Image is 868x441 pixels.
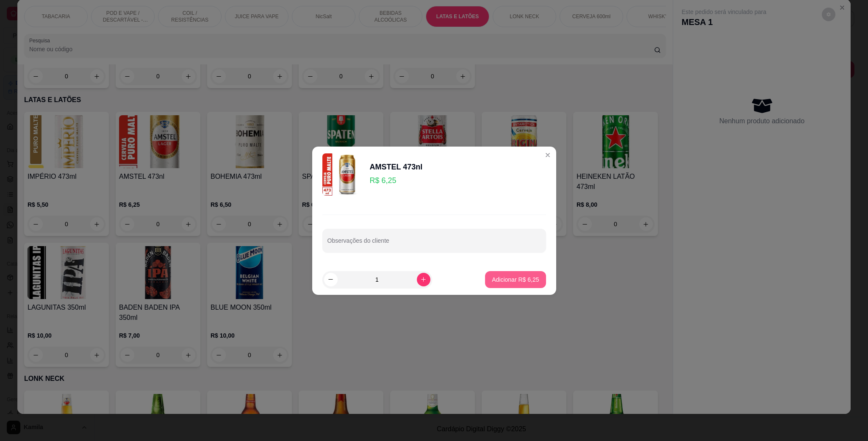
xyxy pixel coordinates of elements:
[492,275,539,284] p: Adicionar R$ 6,25
[324,273,338,286] button: decrease-product-quantity
[541,148,555,162] button: Close
[370,175,423,186] p: R$ 6,25
[327,240,541,248] input: Observações do cliente
[322,153,365,196] img: product-image
[485,271,546,288] button: Adicionar R$ 6,25
[370,161,423,173] div: AMSTEL 473nl
[417,273,430,286] button: increase-product-quantity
